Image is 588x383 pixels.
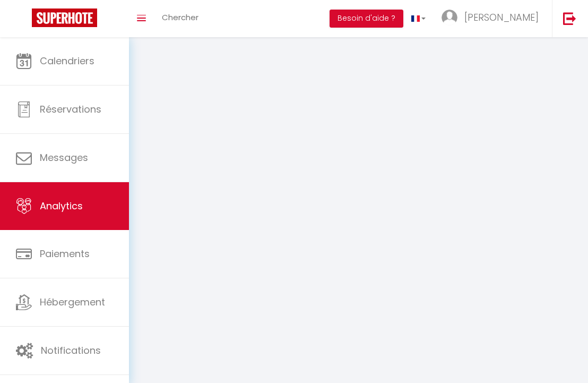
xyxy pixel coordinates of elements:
[8,4,40,36] button: Ouvrir le widget de chat LiveChat
[40,247,90,260] span: Paiements
[40,295,105,309] span: Hébergement
[464,11,539,24] span: [PERSON_NAME]
[543,335,580,375] iframe: Chat
[40,103,101,116] span: Réservations
[40,199,83,212] span: Analytics
[41,344,101,357] span: Notifications
[40,54,94,67] span: Calendriers
[32,8,97,27] img: Super Booking
[40,151,88,164] span: Messages
[442,10,457,25] img: ...
[162,12,198,23] span: Chercher
[330,10,403,28] button: Besoin d'aide ?
[563,12,576,25] img: logout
